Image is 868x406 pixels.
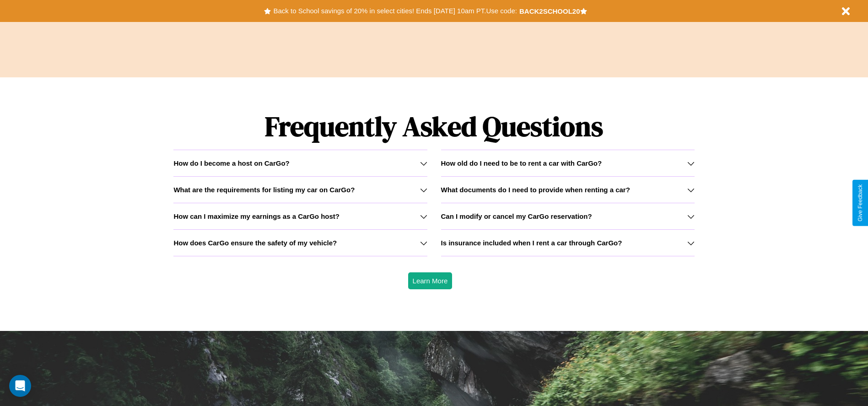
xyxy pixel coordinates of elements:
[9,375,31,397] div: Open Intercom Messenger
[271,5,519,17] button: Back to School savings of 20% in select cities! Ends [DATE] 10am PT.Use code:
[519,7,580,15] b: BACK2SCHOOL20
[857,184,863,222] div: Give Feedback
[441,186,630,194] h3: What documents do I need to provide when renting a car?
[441,159,602,167] h3: How old do I need to be to rent a car with CarGo?
[441,239,622,247] h3: Is insurance included when I rent a car through CarGo?
[173,239,337,247] h3: How does CarGo ensure the safety of my vehicle?
[441,212,592,220] h3: Can I modify or cancel my CarGo reservation?
[173,186,355,194] h3: What are the requirements for listing my car on CarGo?
[173,159,289,167] h3: How do I become a host on CarGo?
[408,272,453,289] button: Learn More
[173,212,340,220] h3: How can I maximize my earnings as a CarGo host?
[173,103,694,150] h1: Frequently Asked Questions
